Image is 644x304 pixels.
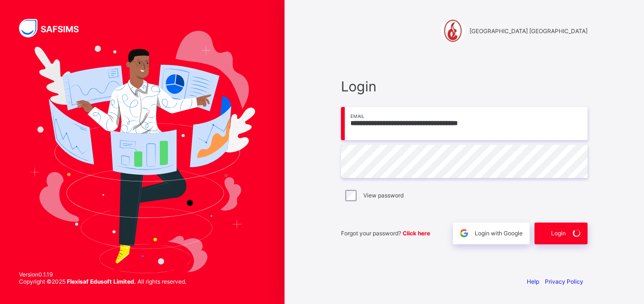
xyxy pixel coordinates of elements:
[341,230,430,237] span: Forgot your password?
[67,278,136,285] strong: Flexisaf Edusoft Limited.
[29,31,255,273] img: Hero Image
[19,19,90,37] img: SAFSIMS Logo
[19,278,186,285] span: Copyright © 2025 All rights reserved.
[403,230,430,237] a: Click here
[545,278,583,285] a: Privacy Policy
[363,192,404,199] label: View password
[19,271,186,278] span: Version 0.1.19
[551,230,566,237] span: Login
[459,228,469,239] img: google.396cfc9801f0270233282035f929180a.svg
[341,78,588,95] span: Login
[527,278,539,285] a: Help
[475,230,523,237] span: Login with Google
[469,27,588,35] span: [GEOGRAPHIC_DATA] [GEOGRAPHIC_DATA]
